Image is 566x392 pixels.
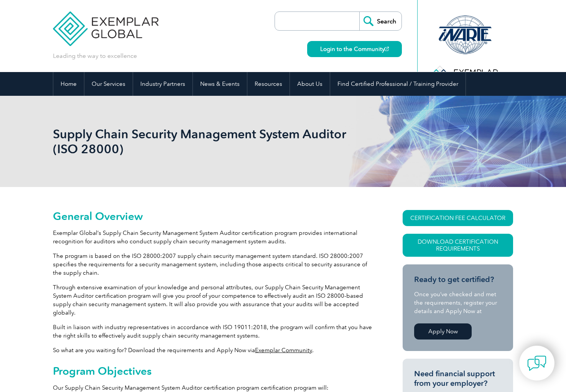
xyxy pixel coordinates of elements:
[53,384,375,392] p: Our Supply Chain Security Management System Auditor certification program certification program w...
[414,290,502,315] p: Once you’ve checked and met the requirements, register your details and Apply Now at
[330,72,466,96] a: Find Certified Professional / Training Provider
[255,347,312,354] a: Exemplar Community
[414,323,472,340] a: Apply Now
[53,229,375,246] p: Exemplar Global’s Supply Chain Security Management System Auditor certification program provides ...
[403,210,513,226] a: CERTIFICATION FEE CALCULATOR
[385,47,389,51] img: open_square.png
[53,210,375,222] h2: General Overview
[133,72,193,96] a: Industry Partners
[414,275,502,284] h3: Ready to get certified?
[403,234,513,257] a: Download Certification Requirements
[53,346,375,354] p: So what are you waiting for? Download the requirements and Apply Now via .
[290,72,330,96] a: About Us
[53,126,347,156] h1: Supply Chain Security Management System Auditor (ISO 28000)
[247,72,290,96] a: Resources
[53,52,137,60] p: Leading the way to excellence
[53,365,375,377] h2: Program Objectives
[527,354,546,373] img: contact-chat.png
[307,41,402,57] a: Login to the Community
[53,252,375,277] p: The program is based on the ISO 28000:2007 supply chain security management system standard. ISO ...
[53,323,375,340] p: Built in liaison with industry representatives in accordance with ISO 19011:2018, the program wil...
[414,369,502,388] h3: Need financial support from your employer?
[53,283,375,317] p: Through extensive examination of your knowledge and personal attributes, our Supply Chain Securit...
[359,12,401,30] input: Search
[193,72,247,96] a: News & Events
[84,72,133,96] a: Our Services
[53,72,84,96] a: Home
